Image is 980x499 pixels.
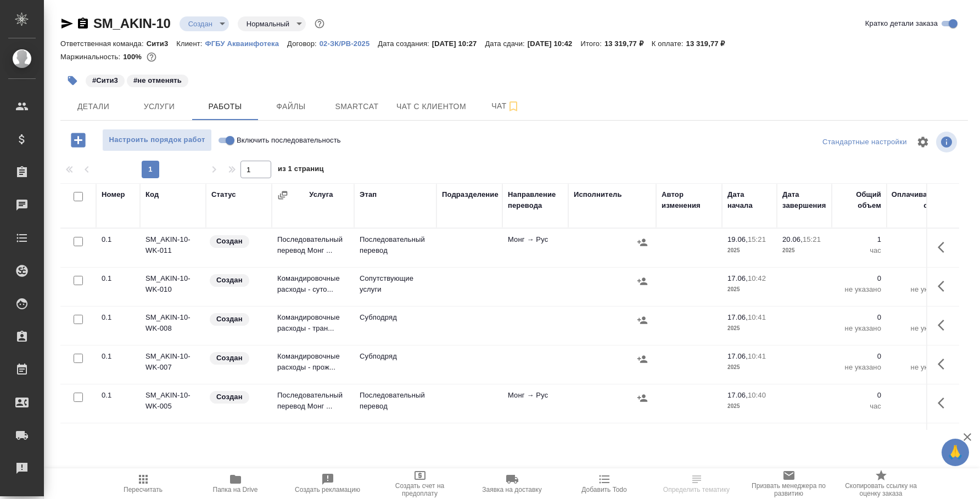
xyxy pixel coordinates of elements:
td: Монг → Рус [502,384,568,423]
p: час [837,401,881,412]
p: Сити3 [147,39,177,48]
button: Здесь прячутся важные кнопки [931,234,957,260]
p: 17.06, [727,352,748,360]
p: Клиент: [176,39,205,48]
div: 0.1 [102,351,135,362]
p: Договор: [287,39,320,48]
p: 19.06, [727,235,748,243]
button: Здесь прячутся важные кнопки [931,429,957,455]
div: 0.1 [102,234,135,245]
button: Назначить [634,273,651,290]
p: 0 [892,273,947,284]
p: 10:42 [748,274,766,282]
p: 0 [837,273,881,284]
span: Чат [479,99,532,113]
p: 20.06, [782,235,803,243]
p: [DATE] 10:42 [528,39,581,48]
div: Оплачиваемый объем [892,189,947,211]
p: 2025 [727,284,771,295]
button: Сгруппировать [277,190,288,201]
div: Направление перевода [508,189,563,211]
p: 02-ЗК/РВ-2025 [320,39,378,48]
td: Командировочные расходы - тран... [272,307,354,345]
td: SM_AKIN-10-WK-003 [140,423,206,462]
div: Услуга [309,189,333,200]
p: Ответственная команда: [60,39,147,48]
p: Создан [216,392,243,402]
button: Назначить [634,351,651,367]
div: Заказ еще не согласован с клиентом, искать исполнителей рано [209,351,266,366]
p: 13 319,77 ₽ [686,39,733,48]
div: Дата начала [727,189,771,211]
div: Общий объем [837,189,881,211]
span: Настроить таблицу [910,129,936,155]
p: Сопутствующие услуги [360,273,431,295]
div: split button [820,134,910,151]
p: час [837,245,881,256]
p: не указано [837,362,881,373]
p: не указано [837,284,881,295]
button: Здесь прячутся важные кнопки [931,273,957,299]
button: Настроить порядок работ [102,129,212,151]
div: Статус [211,189,236,200]
div: 0.1 [102,390,135,401]
p: Дата создания: [378,39,432,48]
td: Монг → Рус [502,229,568,267]
p: Создан [216,314,243,325]
p: Маржинальность: [60,53,123,61]
p: Субподряд [360,429,431,440]
div: Этап [360,189,377,200]
p: 2025 [727,323,771,334]
span: не отменять [126,75,189,84]
div: Номер [102,189,125,200]
button: 0.00 RUB; [144,50,159,64]
span: из 1 страниц [278,162,324,178]
button: Добавить работу [63,129,93,151]
td: Командировочные расходы - суто... [272,268,354,306]
td: Последовательный перевод Монг ... [272,384,354,423]
div: Заказ еще не согласован с клиентом, искать исполнителей рано [209,273,266,288]
p: 0 [837,390,881,401]
span: Работы [199,100,251,114]
p: 13 319,77 ₽ [604,39,652,48]
p: Создан [216,353,243,364]
td: Командировочные расходы - тран... [272,423,354,462]
p: 0 [837,429,881,440]
td: Последовательный перевод Монг ... [272,229,354,267]
div: Заказ еще не согласован с клиентом, искать исполнителей рано [209,312,266,327]
p: [DATE] 10:27 [432,39,485,48]
a: ФГБУ Акваинфотека [205,38,288,48]
p: час [892,401,947,412]
button: Добавить тэг [60,69,85,93]
p: 0 [892,351,947,362]
div: Создан [180,16,229,31]
p: #Сити3 [92,75,118,86]
div: Заказ еще не согласован с клиентом, искать исполнителей рано [209,234,266,249]
span: Чат с клиентом [396,100,466,114]
p: К оплате: [652,39,686,48]
p: не указано [837,323,881,334]
p: 17.06, [727,274,748,282]
button: Здесь прячутся важные кнопки [931,390,957,416]
button: Здесь прячутся важные кнопки [931,312,957,338]
p: 10:41 [748,352,766,360]
p: Субподряд [360,312,431,323]
td: SM_AKIN-10-WK-010 [140,268,206,306]
p: 0 [892,429,947,440]
p: Создан [216,236,243,247]
p: 2025 [727,245,771,256]
p: 0 [892,312,947,323]
p: 0 [837,351,881,362]
p: Итого: [580,39,604,48]
p: Субподряд [360,351,431,362]
p: Последовательный перевод [360,234,431,256]
div: Автор изменения [662,189,716,211]
p: 15:21 [803,235,821,243]
p: 17.06, [727,391,748,399]
span: Включить последовательность [237,135,341,146]
span: Файлы [265,100,317,114]
p: 0 [837,312,881,323]
p: не указано [892,362,947,373]
p: 2025 [727,362,771,373]
p: 1 [837,234,881,245]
